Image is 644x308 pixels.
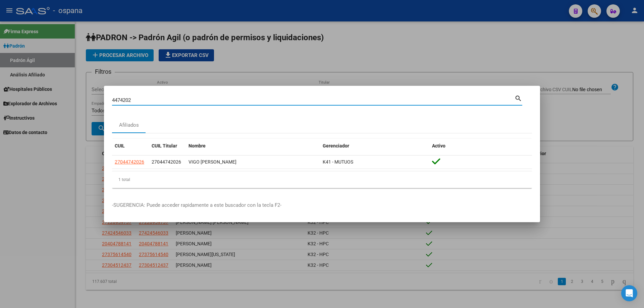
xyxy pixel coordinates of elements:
datatable-header-cell: Gerenciador [320,139,429,153]
span: K41 - MUTUOS [323,159,353,165]
span: CUIL [115,143,125,148]
datatable-header-cell: CUIL Titular [149,139,186,153]
datatable-header-cell: Nombre [186,139,320,153]
span: Nombre [189,143,206,148]
datatable-header-cell: CUIL [112,139,149,153]
span: Activo [432,143,445,148]
mat-icon: search [515,94,522,102]
div: VIGO [PERSON_NAME] [189,158,317,166]
div: 1 total [112,171,532,188]
span: 27044742026 [115,159,144,165]
span: Gerenciador [323,143,349,148]
datatable-header-cell: Activo [429,139,532,153]
p: -SUGERENCIA: Puede acceder rapidamente a este buscador con la tecla F2- [112,201,532,209]
div: Open Intercom Messenger [621,285,637,301]
span: CUIL Titular [152,143,177,148]
div: Afiliados [119,121,139,129]
span: 27044742026 [152,159,181,165]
